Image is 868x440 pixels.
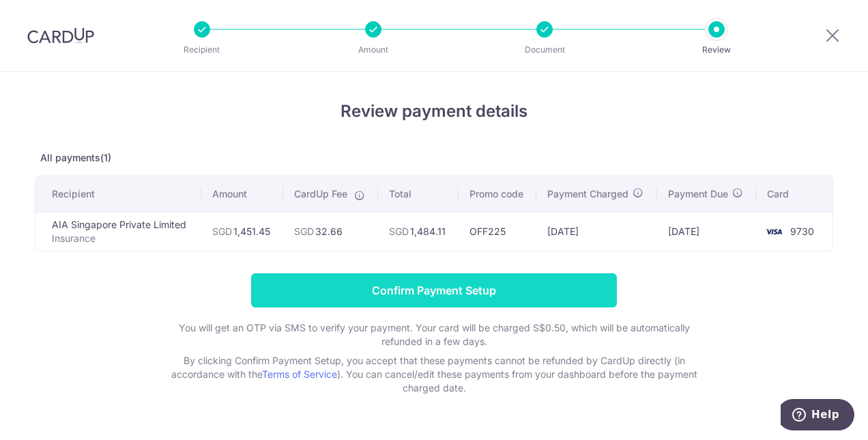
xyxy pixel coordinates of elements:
span: SGD [389,225,409,237]
td: 1,451.45 [201,212,283,251]
span: CardUp Fee [294,187,347,201]
p: All payments(1) [35,151,833,165]
a: Terms of Service [262,368,337,380]
td: 1,484.11 [378,212,459,251]
p: By clicking Confirm Payment Setup, you accept that these payments cannot be refunded by CardUp di... [161,354,707,395]
th: Promo code [459,176,536,212]
img: CardUp [27,27,94,44]
span: Payment Due [668,187,728,201]
th: Recipient [35,176,201,212]
p: Review [666,43,767,57]
td: AIA Singapore Private Limited [35,212,201,251]
p: Recipient [151,43,252,57]
td: [DATE] [657,212,756,251]
iframe: Opens a widget where you can find more information [781,399,854,433]
p: You will get an OTP via SMS to verify your payment. Your card will be charged S$0.50, which will ... [161,321,707,348]
span: SGD [212,225,232,237]
p: Amount [323,43,424,57]
span: Payment Charged [547,187,628,201]
td: [DATE] [536,212,657,251]
img: <span class="translation_missing" title="translation missing: en.account_steps.new_confirm_form.b... [760,223,787,240]
th: Total [378,176,459,212]
td: OFF225 [459,212,536,251]
span: SGD [294,225,314,237]
p: Insurance [52,232,190,245]
span: 9730 [790,225,814,237]
th: Card [756,176,833,212]
h4: Review payment details [35,99,833,124]
td: 32.66 [283,212,378,251]
p: Document [494,43,595,57]
th: Amount [201,176,283,212]
input: Confirm Payment Setup [251,273,617,307]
